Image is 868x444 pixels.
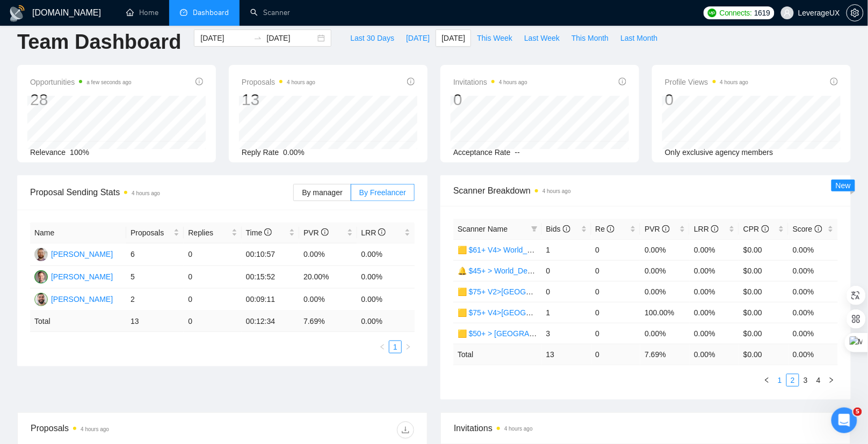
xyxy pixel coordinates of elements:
[458,329,747,338] a: 🟨 $50+ > [GEOGRAPHIC_DATA]+[GEOGRAPHIC_DATA] Only_Tony-UX/UI_General
[458,267,590,275] a: 🔔 $45+ > World_Design+Dev_General
[591,260,641,281] td: 0
[566,29,614,47] button: This Month
[378,228,386,236] span: info-circle
[357,311,415,332] td: 0.00 %
[813,374,824,386] a: 4
[34,272,113,280] a: TV[PERSON_NAME]
[31,421,222,439] div: Proposals
[542,260,591,281] td: 0
[242,243,299,266] td: 00:10:57
[264,228,272,236] span: info-circle
[397,426,414,434] span: download
[453,76,527,88] span: Invitations
[542,188,571,194] time: 4 hours ago
[847,9,863,17] span: setting
[542,281,591,302] td: 0
[640,302,690,323] td: 100.00%
[743,225,769,233] span: CPR
[789,239,838,260] td: 0.00%
[184,243,241,266] td: 0
[799,374,812,387] li: 3
[546,225,570,233] span: Bids
[640,323,690,344] td: 0.00%
[250,8,290,17] a: searchScanner
[524,32,560,44] span: Last Week
[529,221,540,237] span: filter
[131,227,171,239] span: Proposals
[361,228,386,237] span: LRR
[764,377,770,383] span: left
[379,344,386,350] span: left
[30,76,132,88] span: Opportunities
[458,246,650,254] a: 🟨 $61+ V4> World_Design Only_Roman-UX/UI_General
[800,374,812,386] a: 3
[458,225,508,233] span: Scanner Name
[389,341,401,353] a: 1
[739,323,789,344] td: $0.00
[81,426,109,432] time: 4 hours ago
[436,29,471,47] button: [DATE]
[242,148,279,157] span: Reply Rate
[287,79,315,85] time: 4 hours ago
[350,32,394,44] span: Last 30 Days
[196,78,203,85] span: info-circle
[711,225,719,233] span: info-circle
[739,260,789,281] td: $0.00
[126,266,184,288] td: 5
[739,344,789,365] td: $ 0.00
[789,344,838,365] td: 0.00 %
[591,302,641,323] td: 0
[836,181,851,190] span: New
[242,266,299,288] td: 00:15:52
[453,90,527,110] div: 0
[302,188,342,197] span: By manager
[402,341,415,353] li: Next Page
[51,293,113,305] div: [PERSON_NAME]
[453,344,542,365] td: Total
[376,341,389,353] li: Previous Page
[739,239,789,260] td: $0.00
[184,266,241,288] td: 0
[825,374,838,387] li: Next Page
[591,281,641,302] td: 0
[30,311,126,332] td: Total
[34,294,113,303] a: RL[PERSON_NAME]
[254,34,262,42] span: swap-right
[774,374,786,386] a: 1
[761,374,773,387] button: left
[828,377,835,383] span: right
[126,288,184,311] td: 2
[299,288,357,311] td: 0.00%
[640,239,690,260] td: 0.00%
[126,311,184,332] td: 13
[572,32,609,44] span: This Month
[477,32,512,44] span: This Week
[504,426,533,432] time: 4 hours ago
[188,227,229,239] span: Replies
[614,29,663,47] button: Last Month
[126,8,158,17] a: homeHome
[34,270,48,284] img: TV
[30,186,293,199] span: Proposal Sending Stats
[184,288,241,311] td: 0
[708,9,717,17] img: upwork-logo.png
[739,281,789,302] td: $0.00
[266,32,315,44] input: End date
[344,29,400,47] button: Last 30 Days
[499,79,527,85] time: 4 hours ago
[784,9,791,17] span: user
[184,311,241,332] td: 0
[402,341,415,353] button: right
[754,7,770,19] span: 1619
[86,79,131,85] time: a few seconds ago
[762,225,769,233] span: info-circle
[442,32,465,44] span: [DATE]
[847,4,864,21] button: setting
[242,90,315,110] div: 13
[17,29,181,55] h1: Team Dashboard
[303,228,329,237] span: PVR
[720,79,749,85] time: 4 hours ago
[518,29,566,47] button: Last Week
[246,228,272,237] span: Time
[645,225,670,233] span: PVR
